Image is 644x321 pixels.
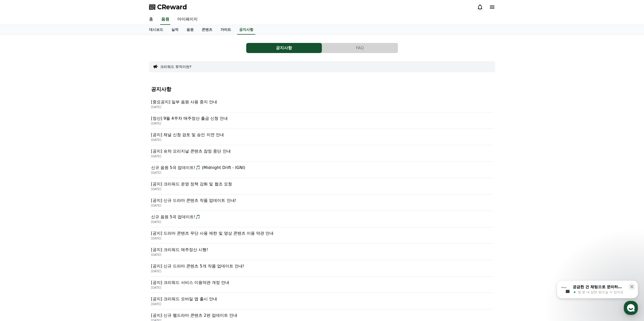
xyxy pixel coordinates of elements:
a: 콘텐츠 [198,25,216,35]
p: [DATE] [151,204,493,208]
a: [공지] 드라마 콘텐츠 무단 사용 제한 및 영상 콘텐츠 이용 약관 안내 [DATE] [151,227,493,244]
p: [DATE] [151,121,493,126]
p: [DATE] [151,253,493,257]
a: [공지] 신규 드라마 콘텐츠 작품 업데이트 안내! [DATE] [151,194,493,211]
p: [DATE] [151,171,493,175]
a: [공지] 크리워드 서비스 이용약관 개정 안내 [DATE] [151,277,493,293]
p: [DATE] [151,220,493,224]
a: 신규 음원 5곡 업데이트!🎵 [DATE] [151,211,493,227]
p: [공지] 드라마 콘텐츠 무단 사용 제한 및 영상 콘텐츠 이용 약관 안내 [151,230,493,236]
p: [정산] 9월 4주차 매주정산 출금 신청 안내 [151,115,493,121]
a: 대시보드 [145,25,167,35]
button: 공지사항 [246,43,322,53]
a: [공지] 크리워드 모바일 앱 출시 안내 [DATE] [151,293,493,309]
p: [공지] 신규 드라마 콘텐츠 5개 작품 업데이트 안내! [151,263,493,269]
a: [중요공지] 일부 음원 사용 중지 안내 [DATE] [151,96,493,112]
a: [공지] 신규 드라마 콘텐츠 5개 작품 업데이트 안내! [DATE] [151,260,493,277]
p: [DATE] [151,187,493,191]
a: 음원 [160,14,170,25]
p: [DATE] [151,302,493,306]
p: [공지] 크리워드 모바일 앱 출시 안내 [151,296,493,302]
a: 공지사항 [237,25,255,35]
p: 신규 음원 5곡 업데이트!🎵 (Midnight Drift - IGNI) [151,165,493,171]
p: [DATE] [151,236,493,240]
h4: 공지사항 [151,86,493,92]
p: 신규 음원 5곡 업데이트!🎵 [151,214,493,220]
p: [DATE] [151,269,493,273]
p: [DATE] [151,154,493,158]
a: [공지] 크리워드 운영 정책 강화 및 협조 요청 [DATE] [151,178,493,194]
span: 홈 [16,168,19,172]
p: [중요공지] 일부 음원 사용 중지 안내 [151,99,493,105]
span: CReward [157,3,187,11]
a: 마이페이지 [173,14,202,25]
p: [공지] 크리워드 매주정산 시행! [151,247,493,253]
a: 대화 [33,160,65,173]
button: FAQ [322,43,398,53]
a: 홈 [145,14,157,25]
p: [공지] 크리워드 서비스 이용약관 개정 안내 [151,280,493,286]
a: 가이드 [216,25,235,35]
a: [정산] 9월 4주차 매주정산 출금 신청 안내 [DATE] [151,112,493,129]
a: 음원 [182,25,198,35]
a: 실적 [167,25,182,35]
a: 설정 [65,160,97,173]
a: CReward [149,3,187,11]
p: [공지] 신규 드라마 콘텐츠 작품 업데이트 안내! [151,197,493,204]
p: [DATE] [151,138,493,142]
span: 설정 [78,168,84,172]
a: [공지] 채널 신청 검토 및 승인 지연 안내 [DATE] [151,129,493,145]
p: [공지] 신규 웹드라마 콘텐츠 2편 업데이트 안내 [151,312,493,318]
button: 크리워드 뮤직이란? [160,64,192,69]
p: [DATE] [151,105,493,109]
a: 신규 음원 5곡 업데이트!🎵 (Midnight Drift - IGNI) [DATE] [151,162,493,178]
a: [공지] 크리워드 매주정산 시행! [DATE] [151,244,493,260]
p: [공지] 채널 신청 검토 및 승인 지연 안내 [151,132,493,138]
p: [공지] 크리워드 운영 정책 강화 및 협조 요청 [151,181,493,187]
a: [공지] 숏챠 오리지널 콘텐츠 잠정 중단 안내 [DATE] [151,145,493,162]
span: 대화 [46,168,52,172]
p: [DATE] [151,286,493,290]
p: [공지] 숏챠 오리지널 콘텐츠 잠정 중단 안내 [151,148,493,154]
a: 홈 [2,160,33,173]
